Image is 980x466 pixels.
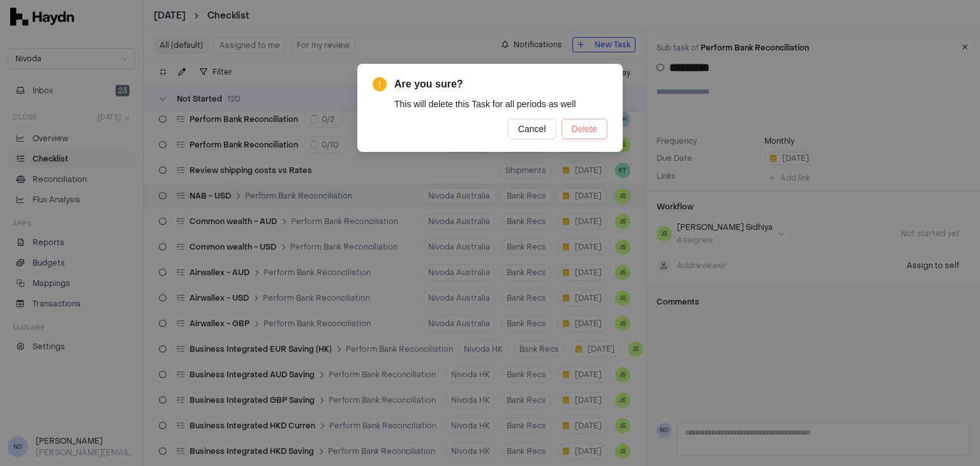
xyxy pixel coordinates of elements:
[518,122,546,136] span: Cancel
[394,97,607,111] div: This will delete this Task for all periods as well
[572,122,597,136] span: Delete
[561,119,607,139] button: Delete
[394,77,607,92] span: Are you sure?
[373,77,387,91] span: exclamation-circle
[508,119,556,139] button: Cancel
